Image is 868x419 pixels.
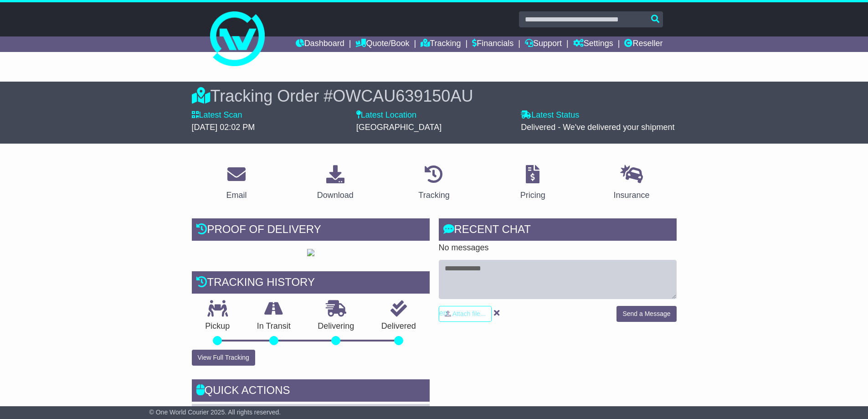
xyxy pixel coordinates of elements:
div: Download [317,189,354,202]
p: In Transit [243,321,304,331]
span: Delivered - We've delivered your shipment [521,123,674,132]
a: Dashboard [296,36,344,52]
a: Download [311,162,360,205]
div: RECENT CHAT [439,218,677,243]
span: [GEOGRAPHIC_DATA] [356,123,442,132]
p: Delivered [368,321,430,331]
a: Reseller [624,36,663,52]
span: [DATE] 02:02 PM [192,123,255,132]
label: Latest Scan [192,110,242,120]
div: Insurance [614,189,650,202]
label: Latest Status [521,110,579,120]
div: Tracking [418,189,449,202]
a: Email [220,162,252,205]
a: Tracking [421,36,461,52]
div: Tracking Order # [192,86,677,106]
div: Email [226,189,247,202]
a: Settings [573,36,613,52]
p: Delivering [304,321,368,331]
button: Send a Message [616,306,676,322]
p: Pickup [192,321,244,331]
a: Financials [472,36,514,52]
p: No messages [439,243,677,253]
img: GetPodImage [307,249,314,256]
a: Quote/Book [355,36,409,52]
label: Latest Location [356,110,416,120]
a: Insurance [608,162,656,205]
div: Tracking history [192,271,430,296]
span: OWCAU639150AU [333,87,473,105]
a: Pricing [514,162,551,205]
button: View Full Tracking [192,350,255,366]
div: Pricing [520,189,545,202]
span: © One World Courier 2025. All rights reserved. [149,409,281,416]
a: Tracking [412,162,455,205]
a: Support [525,36,562,52]
div: Quick Actions [192,379,430,404]
div: Proof of Delivery [192,218,430,243]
